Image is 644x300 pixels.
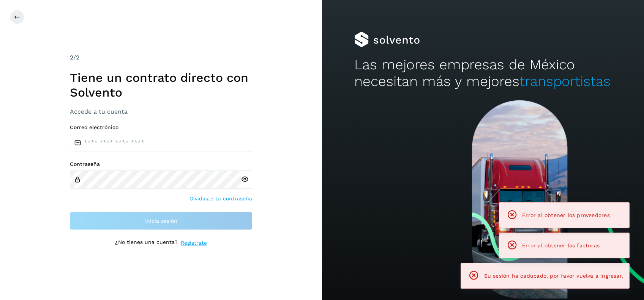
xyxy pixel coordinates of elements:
[189,195,252,203] a: Olvidaste tu contraseña
[115,239,178,247] p: ¿No tienes una cuenta?
[70,70,252,100] h1: Tiene un contrato directo con Solvento
[70,212,252,230] button: Inicia sesión
[70,108,252,115] h3: Accede a tu cuenta
[522,242,600,248] span: Error al obtener las facturas
[70,161,252,167] label: Contraseña
[519,73,611,89] span: transportistas
[181,239,207,247] a: Regístrate
[70,53,252,62] div: /2
[70,124,252,131] label: Correo electrónico
[145,218,177,223] span: Inicia sesión
[354,56,612,90] h2: Las mejores empresas de México necesitan más y mejores
[522,212,610,218] span: Error al obtener los proveedores
[484,273,623,279] span: Su sesión ha caducado, por favor vuelva a ingresar.
[70,54,73,61] span: 2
